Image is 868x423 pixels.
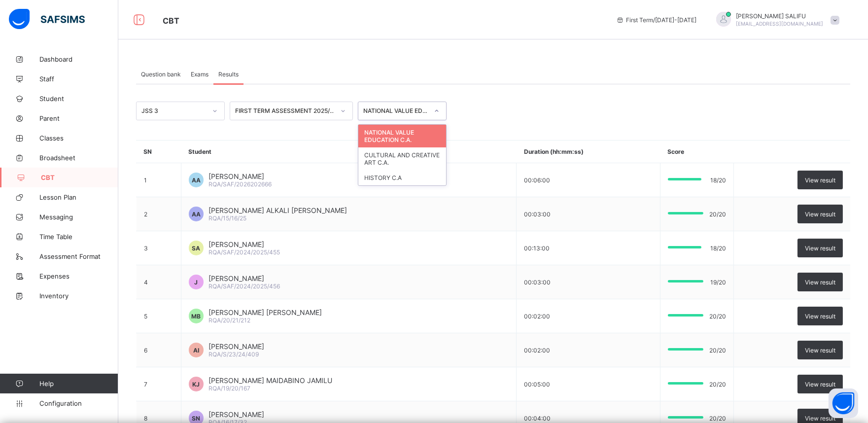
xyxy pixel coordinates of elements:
span: session/term information [616,16,696,24]
span: MB [191,313,201,320]
span: CBT [41,174,118,181]
span: View result [805,245,835,252]
span: 3 [144,245,148,252]
span: RQA/SAF/2024/2025/456 [208,282,280,290]
span: 4 [144,279,148,286]
span: [PERSON_NAME] [208,172,272,180]
span: 00:06:00 [524,176,550,184]
span: AA [192,211,201,218]
span: 00:04:00 [524,415,551,422]
span: SN [192,415,200,422]
span: Help [39,380,118,388]
th: Student [181,141,516,163]
span: 00:03:00 [524,211,551,218]
span: Messaging [39,213,118,221]
span: Broadsheet [39,154,118,162]
span: [PERSON_NAME] MAIDABINO JAMILU [208,376,332,385]
span: Exams [191,70,208,78]
span: Question bank [141,70,181,78]
span: View result [805,279,835,286]
span: 20/20 [709,211,726,218]
span: View result [805,176,835,184]
span: Time Table [39,233,118,241]
span: Classes [39,134,118,142]
span: [PERSON_NAME] [208,410,264,419]
span: 7 [144,381,147,388]
span: Lesson Plan [39,193,118,201]
span: View result [805,211,835,218]
span: RQA/20/21/212 [208,317,250,324]
span: 00:03:00 [524,279,551,286]
span: Parent [39,114,118,122]
span: Results [218,70,239,78]
span: [PERSON_NAME] [208,240,280,248]
span: KJ [192,381,200,388]
span: [PERSON_NAME] SALIFU [736,12,823,20]
span: 00:02:00 [524,313,550,320]
span: RQA/SAF/2024/2025/455 [208,248,280,256]
span: 5 [144,313,147,320]
span: Staff [39,75,118,83]
span: Assessment Format [39,252,118,260]
span: AA [192,176,201,184]
span: Student [39,95,118,103]
div: CULTURAL AND CREATIVE ART C.A. [358,147,446,170]
div: JSS 3 [141,107,207,115]
span: 6 [144,347,147,354]
span: J [194,279,198,286]
span: RQA/SAF/2026202666 [208,180,272,188]
span: 20/20 [709,313,726,320]
span: 00:05:00 [524,381,550,388]
span: AI [193,347,199,354]
span: [PERSON_NAME] [208,342,264,351]
div: NATIONAL VALUE EDUCATION C.A. [363,107,428,115]
span: [PERSON_NAME] [PERSON_NAME] [208,308,322,317]
span: 18/20 [710,176,726,184]
span: View result [805,347,835,354]
span: SA [192,245,200,252]
th: Score [660,141,733,163]
span: [PERSON_NAME] ALKALI [PERSON_NAME] [208,206,347,214]
span: View result [805,381,835,388]
div: FIRST TERM ASSESSMENT 2025/2026 [235,107,335,115]
span: 19/20 [710,279,726,286]
span: Inventory [39,292,118,300]
th: SN [137,141,181,163]
span: 20/20 [709,381,726,388]
span: RQA/S/23/24/409 [208,351,259,358]
th: Duration (hh:mm:ss) [517,141,660,163]
span: 18/20 [710,245,726,252]
span: View result [805,415,835,422]
span: [EMAIL_ADDRESS][DOMAIN_NAME] [736,21,823,27]
div: NATIONAL VALUE EDUCATION C.A. [358,125,446,147]
span: 1 [144,176,147,184]
button: Open asap [829,388,858,418]
span: View result [805,313,835,320]
span: 00:13:00 [524,245,550,252]
img: safsims [9,9,85,30]
span: 2 [144,211,147,218]
span: CBT [163,16,179,26]
span: 20/20 [709,347,726,354]
span: Dashboard [39,55,118,63]
div: ABDULRAHMAN SALIFU [706,12,844,28]
span: 00:02:00 [524,347,550,354]
div: HISTORY C.A [358,170,446,185]
span: Configuration [39,399,118,407]
span: RQA/15/16/25 [208,214,246,222]
span: 20/20 [709,415,726,422]
span: Expenses [39,272,118,280]
span: RQA/19/20/167 [208,385,250,392]
span: [PERSON_NAME] [208,274,280,282]
span: 8 [144,415,147,422]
